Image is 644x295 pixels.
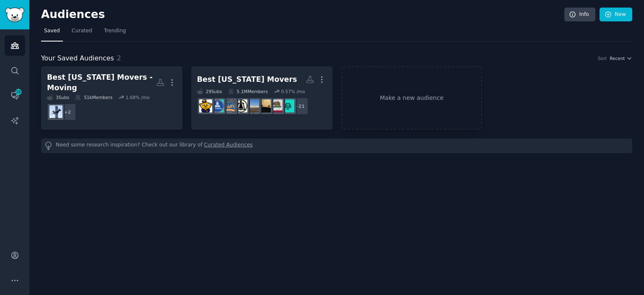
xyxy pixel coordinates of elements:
[41,66,182,130] a: Best [US_STATE] Movers - Moving3Subs51kMembers1.68% /mo+2MovingToBrisbane
[564,8,595,22] a: Info
[197,74,297,85] div: Best [US_STATE] Movers
[223,99,236,112] img: InlandEmpire
[5,85,25,106] a: 18
[41,8,564,21] h2: Audiences
[600,8,632,22] a: New
[117,54,121,62] span: 2
[47,72,156,93] div: Best [US_STATE] Movers - Moving
[211,99,224,112] img: alameda
[41,138,632,153] div: Need some research inspiration? Check out our library of
[101,24,129,42] a: Trending
[49,105,62,118] img: MovingToBrisbane
[75,94,112,100] div: 51k Members
[197,89,222,94] div: 29 Sub s
[191,66,332,130] a: Best [US_STATE] Movers29Subs5.1MMembers0.57% /mo+21AskCaliforniaCaliforniaventurasanbernardinoRiv...
[44,27,60,35] span: Saved
[204,141,253,150] a: Curated Audiences
[234,99,247,112] img: Riverside
[41,53,114,64] span: Your Saved Audiences
[258,99,271,112] img: ventura
[270,99,283,112] img: California
[41,24,63,42] a: Saved
[281,89,305,94] div: 0.57 % /mo
[610,55,632,61] button: Recent
[291,97,309,115] div: + 21
[69,24,95,42] a: Curated
[341,66,483,130] a: Make a new audience
[47,94,69,100] div: 3 Sub s
[598,55,607,61] div: Sort
[5,8,24,22] img: GummySearch logo
[246,99,259,112] img: sanbernardino
[104,27,126,35] span: Trending
[72,27,92,35] span: Curated
[228,89,268,94] div: 5.1M Members
[59,103,76,121] div: + 2
[281,99,294,112] img: AskCalifornia
[199,99,212,112] img: berkeley
[15,89,22,95] span: 18
[610,55,625,61] span: Recent
[126,94,150,100] div: 1.68 % /mo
